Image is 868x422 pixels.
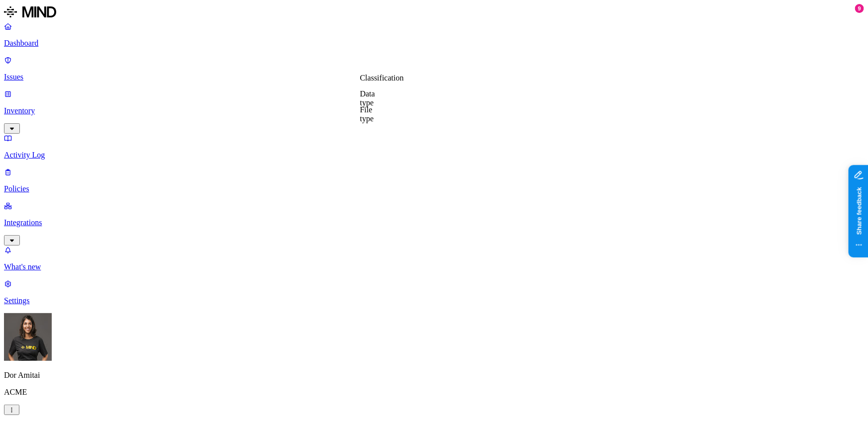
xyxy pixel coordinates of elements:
[4,73,864,82] p: Issues
[4,56,864,82] a: Issues
[4,201,864,244] a: Integrations
[4,313,52,361] img: Dor Amitai
[4,388,864,397] p: ACME
[360,74,404,82] label: Classification
[360,89,375,107] label: Data type
[4,151,864,160] p: Activity Log
[4,296,864,305] p: Settings
[855,4,864,13] div: 9
[4,218,864,227] p: Integrations
[4,4,56,20] img: MIND
[4,168,864,193] a: Policies
[4,262,864,271] p: What's new
[4,22,864,48] a: Dashboard
[4,89,864,132] a: Inventory
[4,39,864,48] p: Dashboard
[4,4,864,22] a: MIND
[4,134,864,160] a: Activity Log
[4,106,864,115] p: Inventory
[4,184,864,193] p: Policies
[360,105,374,123] label: File type
[4,246,864,271] a: What's new
[4,279,864,305] a: Settings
